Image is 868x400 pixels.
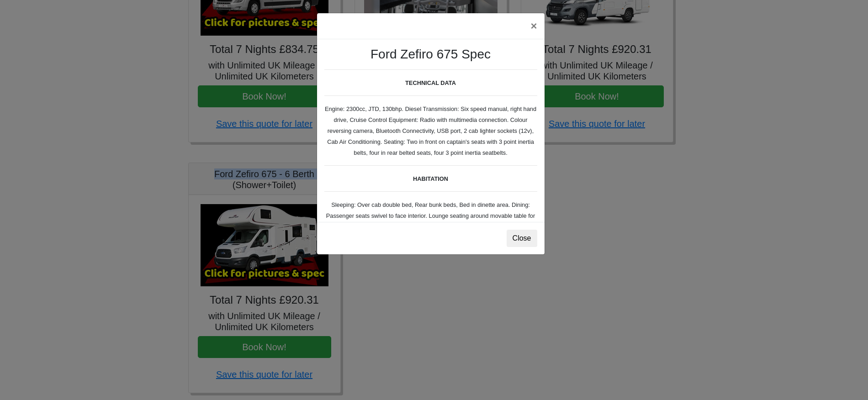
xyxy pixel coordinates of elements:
b: HABITATION [413,175,448,182]
h3: Ford Zefiro 675 Spec [324,47,537,62]
b: TECHNICAL DATA [405,79,456,86]
button: × [523,13,544,39]
button: Close [507,230,537,247]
